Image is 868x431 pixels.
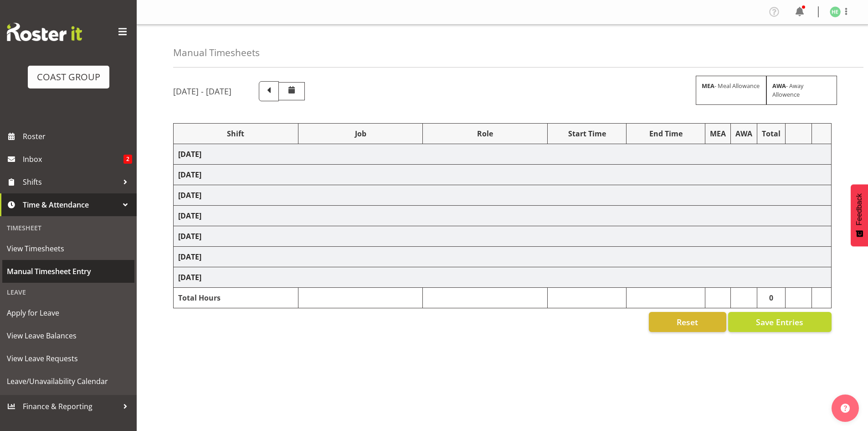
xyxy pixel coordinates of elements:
[173,86,231,96] h5: [DATE] - [DATE]
[174,185,832,206] td: [DATE]
[303,128,418,139] div: Job
[23,400,118,413] span: Finance & Reporting
[7,306,130,320] span: Apply for Leave
[851,184,868,246] button: Feedback - Show survey
[2,347,134,370] a: View Leave Requests
[23,152,123,166] span: Inbox
[631,128,700,139] div: End Time
[735,128,752,139] div: AWA
[677,316,698,328] span: Reset
[757,288,786,308] td: 0
[696,76,766,105] div: - Meal Allowance
[427,128,543,139] div: Role
[2,237,134,260] a: View Timesheets
[174,165,832,185] td: [DATE]
[710,128,726,139] div: MEA
[174,288,298,308] td: Total Hours
[173,47,260,58] h4: Manual Timesheets
[7,329,130,343] span: View Leave Balances
[762,128,781,139] div: Total
[174,226,832,247] td: [DATE]
[728,312,832,332] button: Save Entries
[552,128,621,139] div: Start Time
[772,82,786,90] strong: AWA
[174,247,832,267] td: [DATE]
[830,6,841,17] img: holly-eason1128.jpg
[2,260,134,283] a: Manual Timesheet Entry
[174,144,832,165] td: [DATE]
[23,198,118,212] span: Time & Attendance
[178,128,293,139] div: Shift
[702,82,714,90] strong: MEA
[841,404,850,413] img: help-xxl-2.png
[7,23,82,41] img: Rosterit website logo
[7,352,130,365] span: View Leave Requests
[2,283,134,301] div: Leave
[766,76,837,105] div: - Away Allowence
[23,175,118,189] span: Shifts
[2,301,134,324] a: Apply for Leave
[174,267,832,288] td: [DATE]
[2,370,134,393] a: Leave/Unavailability Calendar
[7,242,130,255] span: View Timesheets
[756,316,803,328] span: Save Entries
[7,265,130,278] span: Manual Timesheet Entry
[2,218,134,237] div: Timesheet
[855,193,863,225] span: Feedback
[174,206,832,226] td: [DATE]
[7,374,130,388] span: Leave/Unavailability Calendar
[123,155,132,164] span: 2
[23,130,132,143] span: Roster
[649,312,726,332] button: Reset
[37,70,100,84] div: COAST GROUP
[2,324,134,347] a: View Leave Balances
